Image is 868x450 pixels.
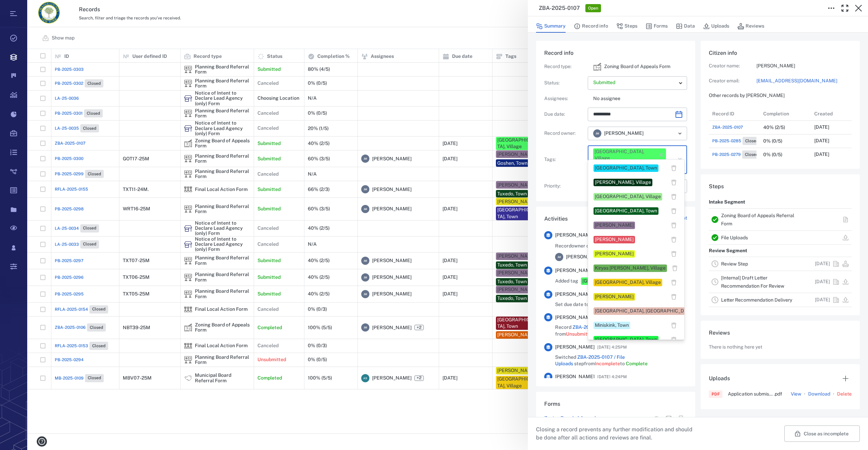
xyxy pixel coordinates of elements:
[701,321,860,364] div: ReviewsThere is nothing here yet
[582,278,650,285] div: [GEOGRAPHIC_DATA], Village
[709,329,852,337] h6: Reviews
[709,78,756,84] p: Creator email:
[595,251,634,257] div: [PERSON_NAME]
[737,20,764,33] button: Reviews
[709,107,760,120] div: Record ID
[670,263,680,273] button: delete
[646,20,668,33] button: Forms
[703,20,729,33] button: Uploads
[709,374,730,383] h6: Uploads
[536,41,695,207] div: Record infoRecord type:icon Zoning Board of Appeals FormZoning Board of Appeals FormStatus:Assign...
[832,390,836,398] p: ·
[650,412,663,424] button: View form in the step
[555,291,595,298] span: [PERSON_NAME]
[595,193,661,200] div: [GEOGRAPHIC_DATA], Village
[544,400,687,408] h6: Forms
[672,108,686,121] button: Choose date, selected date is Sep 7, 2025
[712,124,743,130] a: ZBA-2025-0107
[595,293,634,300] div: [PERSON_NAME]
[712,137,761,145] a: PB-2025-0285Closed
[595,222,634,229] div: [PERSON_NAME]
[675,412,687,424] button: Print form
[604,63,670,70] p: Zoning Board of Appeals Form
[593,129,601,138] div: J M
[555,232,595,239] span: [PERSON_NAME]
[539,4,580,12] h3: ZBA-2025-0107
[597,343,627,351] span: [DATE] 4:25PM
[676,20,695,33] button: Data
[555,278,578,285] span: Added tag
[669,277,679,288] button: delete
[709,92,852,99] p: Other records by [PERSON_NAME]
[791,391,801,398] button: View
[669,163,679,173] button: delete
[669,220,679,230] button: delete
[595,308,694,315] div: [GEOGRAPHIC_DATA], [GEOGRAPHIC_DATA]
[756,78,852,84] a: [EMAIL_ADDRESS][DOMAIN_NAME]
[555,267,595,274] span: [PERSON_NAME]
[814,124,829,131] p: [DATE]
[712,104,734,123] div: Record ID
[811,107,862,120] div: Created
[544,156,585,163] p: Tags :
[669,192,679,202] button: delete
[669,320,679,331] button: delete
[837,391,852,398] button: Delete
[763,125,785,130] div: 40% (2/5)
[814,104,833,123] div: Created
[544,130,585,137] p: Record owner :
[555,373,595,380] span: [PERSON_NAME]
[555,354,687,367] span: Switched step from to
[566,254,605,260] span: [PERSON_NAME]
[593,63,601,71] img: icon Zoning Board of Appeals Form
[721,235,748,240] a: File Uploads
[536,207,695,392] div: ActivitiesLeave comment[PERSON_NAME][DATE] 3:21PMRecordowner changed fromLALand Use AccounttoJM[P...
[595,361,620,366] span: Incomplete
[721,297,792,303] a: Letter Recommendation Delivery
[595,265,666,272] div: Kiryas [PERSON_NAME], Village
[815,260,830,267] p: [DATE]
[544,215,568,223] h6: Activities
[712,151,741,158] span: PB-2025-0279
[712,150,761,159] a: PB-2025-0279Closed
[838,1,852,15] button: Toggle Fullscreen
[709,182,852,191] h6: Steps
[815,296,830,303] p: [DATE]
[595,336,657,343] div: [GEOGRAPHIC_DATA], Town
[544,415,598,422] p: Zoning Board of Appeals
[555,314,595,321] span: [PERSON_NAME]
[572,324,608,330] span: ZBA-2025-0107
[587,5,600,11] span: Open
[566,331,595,337] span: Unsubmitted
[536,392,695,439] div: FormsZoning Board of AppealsView form in the stepMail formPrint form
[701,364,860,415] div: UploadsPDFApplication submission [DATE].pdfView·Download·Delete
[774,391,791,396] span: . pdf
[709,344,762,351] p: There is nothing here yet
[593,79,676,86] p: Submitted
[555,301,605,308] span: Set due date to
[701,41,860,174] div: Citizen infoCreator name:[PERSON_NAME]Creator email:[EMAIL_ADDRESS][DOMAIN_NAME]Other records by ...
[626,361,648,366] span: Complete
[814,151,829,158] p: [DATE]
[709,49,852,57] h6: Citizen info
[709,63,756,69] p: Creator name:
[763,139,782,144] div: 0% (0/5)
[595,322,629,329] div: Miniskink, Town
[544,95,585,102] p: Assignees :
[712,138,741,144] span: PB-2025-0285
[815,278,830,285] p: [DATE]
[721,275,784,289] a: [Internal] Draft Letter Recommendation For Review
[574,20,608,33] button: Record info
[744,138,760,144] span: Closed
[756,63,852,69] p: [PERSON_NAME]
[595,279,661,286] div: [GEOGRAPHIC_DATA], Village
[712,391,720,397] div: PDF
[669,292,679,302] button: delete
[555,243,618,250] span: Record owner changed from
[544,63,585,70] p: Record type :
[763,152,782,157] div: 0% (0/5)
[669,335,679,345] button: delete
[544,111,585,118] p: Due date :
[760,107,811,120] div: Completion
